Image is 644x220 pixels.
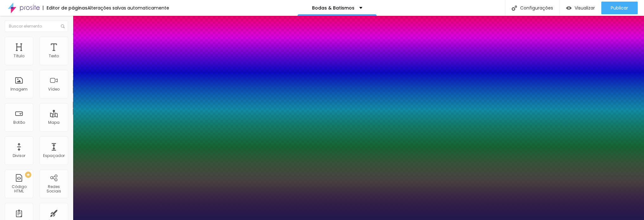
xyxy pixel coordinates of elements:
div: Botão [13,120,25,125]
div: Redes Sociais [41,185,66,194]
input: Buscar elemento [5,21,68,32]
div: Texto [49,54,59,58]
button: Publicar [601,2,638,14]
img: Icone [61,24,65,28]
span: Visualizar [575,5,595,10]
div: Editor de páginas [43,6,87,10]
button: Visualizar [560,2,601,14]
div: Código HTML [6,185,31,194]
div: Título [14,54,24,58]
span: Publicar [611,5,628,10]
div: Alterações salvas automaticamente [87,6,169,10]
div: Imagem [10,87,28,91]
img: Icone [512,5,517,11]
div: Divisor [13,154,25,158]
div: Mapa [48,120,60,125]
div: Espaçador [43,154,65,158]
p: Bodas & Batismos [312,6,354,10]
div: Vídeo [48,87,60,91]
img: view-1.svg [566,5,571,11]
